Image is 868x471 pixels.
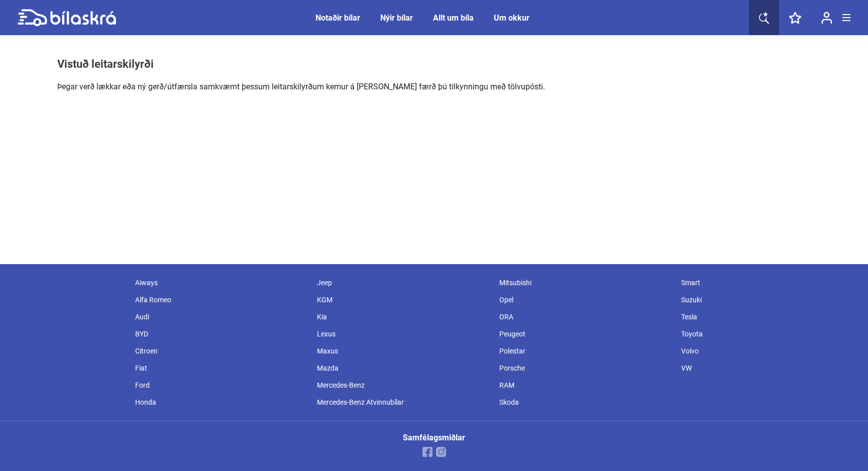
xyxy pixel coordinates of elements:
[312,377,494,394] div: Mercedes-Benz
[315,13,360,23] a: Notaðir bílar
[676,291,858,308] div: Suzuki
[130,308,312,325] div: Audi
[312,274,494,291] div: Jeep
[494,360,676,377] div: Porsche
[312,291,494,308] div: KGM
[676,308,858,325] div: Tesla
[57,81,545,93] p: Þegar verð lækkar eða ný gerð/útfærsla samkvæmt þessum leitarskilyrðum kemur á [PERSON_NAME] færð...
[130,325,312,342] div: BYD
[676,325,858,342] div: Toyota
[494,325,676,342] div: Peugeot
[57,58,545,71] h1: Vistuð leitarskilyrði
[312,325,494,342] div: Lexus
[676,274,858,291] div: Smart
[494,394,676,411] div: Skoda
[494,291,676,308] div: Opel
[130,360,312,377] div: Fiat
[312,342,494,360] div: Maxus
[676,342,858,360] div: Volvo
[312,360,494,377] div: Mazda
[130,394,312,411] div: Honda
[821,12,832,24] img: user-login.svg
[494,308,676,325] div: ORA
[403,434,465,442] div: Samfélagsmiðlar
[130,274,312,291] div: Aiways
[494,377,676,394] div: RAM
[494,274,676,291] div: Mitsubishi
[433,13,474,23] a: Allt um bíla
[494,342,676,360] div: Polestar
[312,308,494,325] div: Kia
[130,377,312,394] div: Ford
[312,394,494,411] div: Mercedes-Benz Atvinnubílar
[676,360,858,377] div: VW
[130,342,312,360] div: Citroen
[130,291,312,308] div: Alfa Romeo
[380,13,413,23] a: Nýir bílar
[494,13,529,23] a: Um okkur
